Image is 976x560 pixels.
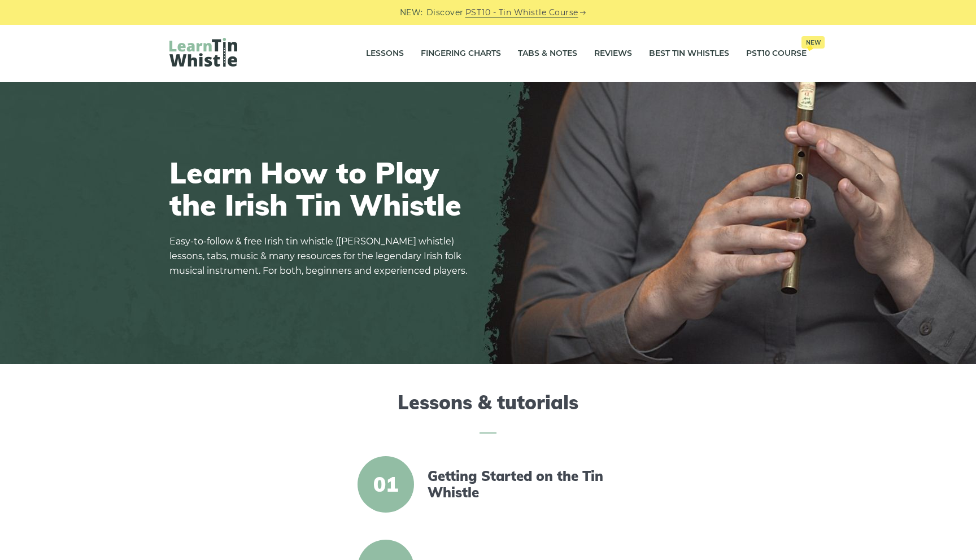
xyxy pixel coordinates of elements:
[649,40,729,68] a: Best Tin Whistles
[801,36,825,49] span: New
[428,468,622,501] a: Getting Started on the Tin Whistle
[169,234,474,278] p: Easy-to-follow & free Irish tin whistle ([PERSON_NAME] whistle) lessons, tabs, music & many resou...
[169,38,237,67] img: LearnTinWhistle.com
[594,40,632,68] a: Reviews
[169,156,474,221] h1: Learn How to Play the Irish Tin Whistle
[518,40,577,68] a: Tabs & Notes
[421,40,501,68] a: Fingering Charts
[366,40,404,68] a: Lessons
[358,456,414,513] span: 01
[169,391,807,434] h2: Lessons & tutorials
[746,40,807,68] a: PST10 CourseNew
